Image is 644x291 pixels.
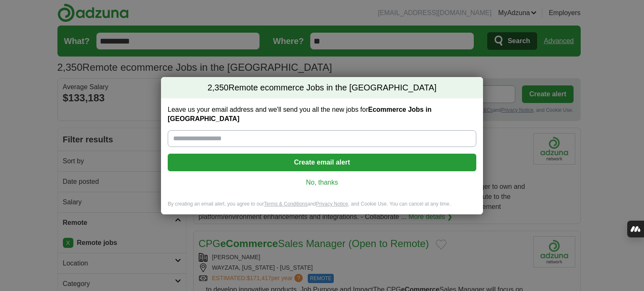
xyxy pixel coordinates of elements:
[161,77,483,99] h2: Remote ecommerce Jobs in the [GEOGRAPHIC_DATA]
[208,82,229,94] span: 2,350
[316,201,348,207] a: Privacy Notice
[161,201,483,214] div: By creating an email alert, you agree to our and , and Cookie Use. You can cancel at any time.
[174,178,470,187] a: No, thanks
[264,201,307,207] a: Terms & Conditions
[168,154,476,171] button: Create email alert
[168,105,476,124] label: Leave us your email address and we'll send you all the new jobs for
